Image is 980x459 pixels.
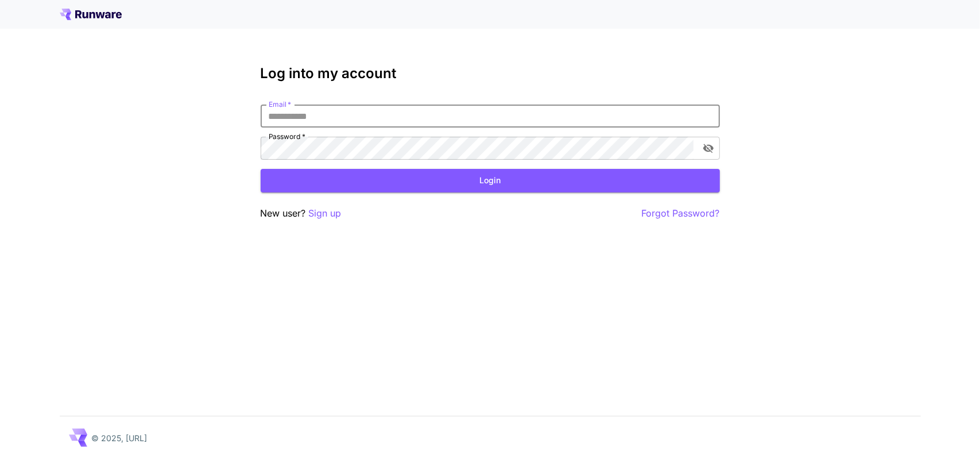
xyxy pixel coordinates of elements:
[261,206,342,221] p: New user?
[698,138,719,159] button: toggle password visibility
[92,432,148,444] p: © 2025, [URL]
[269,132,305,141] label: Password
[269,99,291,109] label: Email
[261,169,720,192] button: Login
[309,206,342,221] button: Sign up
[261,65,720,82] h3: Log into my account
[642,206,720,221] button: Forgot Password?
